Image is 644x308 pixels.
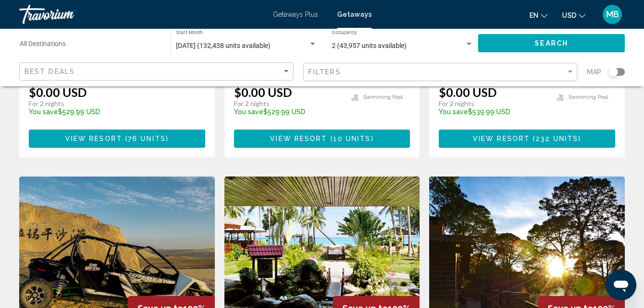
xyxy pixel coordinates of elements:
[176,42,270,49] span: [DATE] (132,438 units available)
[529,12,539,19] span: en
[332,42,407,49] span: 2 (43,957 units available)
[606,270,636,300] iframe: Button to launch messaging window
[273,11,318,18] a: Getaways Plus
[122,135,169,143] span: ( )
[600,4,625,24] button: User Menu
[234,130,410,147] button: View Resort(10 units)
[29,85,87,99] p: $0.00 USD
[535,40,568,47] span: Search
[29,108,138,116] p: $529.99 USD
[234,108,342,116] p: $529.99 USD
[128,135,166,143] span: 76 units
[587,65,601,79] span: Map
[529,8,548,22] button: Change language
[270,135,327,143] span: View Resort
[363,94,403,100] span: Swimming Pool
[19,5,263,24] a: Travorium
[234,85,292,99] p: $0.00 USD
[478,34,625,52] button: Search
[337,11,372,18] a: Getaways
[29,108,58,116] span: You save
[29,99,138,108] p: For 2 nights
[65,135,122,143] span: View Resort
[439,130,615,147] button: View Resort(232 units)
[333,135,371,143] span: 10 units
[234,99,342,108] p: For 2 nights
[606,10,619,19] span: MB
[24,68,291,76] mat-select: Sort by
[439,99,547,108] p: For 2 nights
[24,68,75,75] span: Best Deals
[308,68,341,76] span: Filters
[473,135,530,143] span: View Resort
[562,8,585,22] button: Change currency
[327,135,374,143] span: ( )
[530,135,581,143] span: ( )
[562,12,576,19] span: USD
[439,108,547,116] p: $539.99 USD
[29,130,205,147] button: View Resort(76 units)
[303,62,577,82] button: Filter
[439,108,468,116] span: You save
[568,94,608,100] span: Swimming Pool
[439,85,497,99] p: $0.00 USD
[234,108,263,116] span: You save
[536,135,578,143] span: 232 units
